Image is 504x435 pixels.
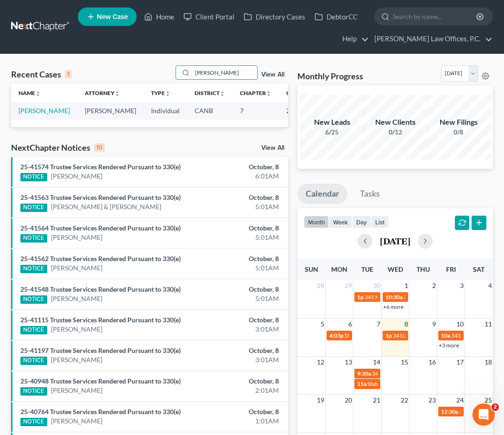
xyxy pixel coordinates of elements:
[199,263,279,273] div: 5:01AM
[426,128,491,137] div: 0/8
[484,357,493,368] span: 18
[310,8,362,25] a: DebtorCC
[371,216,389,228] button: list
[484,395,493,406] span: 25
[329,216,352,228] button: week
[11,69,72,80] div: Recent Cases
[20,193,181,201] a: 25-41563 Trustee Services Rendered Pursuant to 330(e)
[393,332,482,339] span: 341(a) meeting for [PERSON_NAME]
[20,326,47,334] div: NOTICE
[279,102,323,119] td: 25-51327
[261,71,284,78] a: View All
[20,224,181,232] a: 25-41564 Trustee Services Rendered Pursuant to 330(e)
[199,325,279,334] div: 3:01AM
[459,280,465,291] span: 3
[195,90,225,96] a: Districtunfold_more
[385,332,392,339] span: 1p
[316,357,325,368] span: 12
[199,315,279,325] div: October, 8
[199,386,279,395] div: 2:01AM
[376,319,381,330] span: 7
[361,265,373,273] span: Tue
[286,90,316,96] a: Case Nounfold_more
[187,102,233,119] td: CANB
[199,285,279,294] div: October, 8
[51,294,102,303] a: [PERSON_NAME]
[400,395,409,406] span: 22
[357,380,366,387] span: 11a
[320,319,325,330] span: 5
[51,386,102,395] a: [PERSON_NAME]
[51,263,102,273] a: [PERSON_NAME]
[416,265,430,273] span: Thu
[352,216,371,228] button: day
[344,280,353,291] span: 29
[19,90,41,96] a: Nameunfold_more
[428,357,437,368] span: 16
[114,91,120,96] i: unfold_more
[20,255,181,262] a: 25-41562 Trustee Services Rendered Pursuant to 330(e)
[403,280,409,291] span: 1
[20,316,181,324] a: 25-41115 Trustee Services Rendered Pursuant to 330(e)
[20,265,47,273] div: NOTICE
[35,91,41,96] i: unfold_more
[431,280,437,291] span: 2
[97,13,128,20] span: New Case
[51,416,102,426] a: [PERSON_NAME]
[20,357,47,365] div: NOTICE
[20,295,47,304] div: NOTICE
[199,346,279,355] div: October, 8
[441,332,450,339] span: 10a
[393,8,478,25] input: Search by name...
[266,91,271,96] i: unfold_more
[77,102,144,119] td: [PERSON_NAME]
[199,233,279,242] div: 5:01AM
[347,319,353,330] span: 6
[20,234,47,243] div: NOTICE
[199,172,279,181] div: 6:01AM
[51,172,102,181] a: [PERSON_NAME]
[363,117,428,128] div: New Clients
[400,357,409,368] span: 15
[51,233,102,242] a: [PERSON_NAME]
[403,319,409,330] span: 8
[199,254,279,263] div: October, 8
[372,280,381,291] span: 30
[151,90,170,96] a: Typeunfold_more
[372,357,381,368] span: 14
[139,8,179,25] a: Home
[383,303,403,310] a: +6 more
[20,163,181,171] a: 25-41574 Trustee Services Rendered Pursuant to 330(e)
[305,265,318,273] span: Sun
[388,265,403,273] span: Wed
[20,387,47,396] div: NOTICE
[304,216,329,228] button: month
[20,377,181,385] a: 25-40948 Trustee Services Rendered Pursuant to 330(e)
[94,143,105,152] div: 10
[357,294,364,301] span: 1p
[220,91,225,96] i: unfold_more
[85,90,120,96] a: Attorneyunfold_more
[344,357,353,368] span: 13
[199,162,279,172] div: October, 8
[316,280,325,291] span: 28
[300,128,365,137] div: 6/25
[19,107,70,115] a: [PERSON_NAME]
[329,332,344,339] span: 4:03p
[455,357,465,368] span: 17
[199,416,279,426] div: 1:01AM
[431,319,437,330] span: 9
[199,224,279,233] div: October, 8
[20,418,47,426] div: NOTICE
[199,407,279,416] div: October, 8
[331,265,347,273] span: Mon
[192,66,257,79] input: Search by name...
[380,236,410,246] h2: [DATE]
[199,202,279,211] div: 5:01AM
[338,31,369,47] a: Help
[344,395,353,406] span: 20
[11,142,105,153] div: NextChapter Notices
[199,193,279,202] div: October, 8
[20,346,181,354] a: 25-41197 Trustee Services Rendered Pursuant to 330(e)
[428,395,437,406] span: 23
